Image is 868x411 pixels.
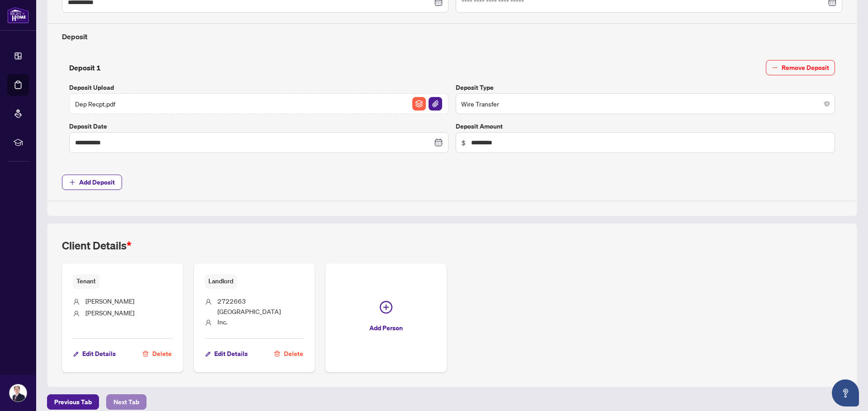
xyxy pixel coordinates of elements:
[462,138,466,148] span: $
[113,395,139,409] span: Next Tab
[461,95,830,112] span: Wire Transfer
[142,346,172,361] button: Delete
[106,394,146,410] button: Next Tab
[62,175,122,190] button: Add Deposit
[456,121,835,131] label: Deposit Amount
[69,83,448,92] label: Deposit Upload
[82,346,116,361] span: Edit Details
[85,309,134,317] span: [PERSON_NAME]
[217,318,227,326] span: Inc.
[782,60,829,75] span: Remove Deposit
[832,379,859,406] button: Open asap
[772,65,778,71] span: minus
[429,97,442,111] img: File Attachement
[152,346,172,361] span: Delete
[217,297,281,315] span: 2722663 [GEOGRAPHIC_DATA]
[69,179,75,185] span: plus
[214,346,248,361] span: Edit Details
[380,301,392,314] span: plus-circle
[205,274,237,288] span: Landlord
[79,175,115,189] span: Add Deposit
[428,97,443,111] button: File Attachement
[205,346,248,361] button: Edit Details
[69,93,448,114] span: Dep Recpt.pdfFile ArchiveFile Attachement
[824,101,830,106] span: close-circle
[369,321,403,335] span: Add Person
[412,97,426,111] img: File Archive
[456,83,835,92] label: Deposit Type
[47,394,99,410] button: Previous Tab
[85,297,134,305] span: [PERSON_NAME]
[73,274,99,288] span: Tenant
[54,395,92,409] span: Previous Tab
[62,31,842,42] h4: Deposit
[7,7,29,23] img: logo
[75,99,115,109] span: Dep Recpt.pdf
[274,346,304,361] button: Delete
[69,62,101,73] h4: Deposit 1
[325,263,447,372] button: Add Person
[766,60,835,75] button: Remove Deposit
[62,238,132,253] h2: Client Details
[73,346,116,361] button: Edit Details
[9,384,27,402] img: Profile Icon
[69,121,448,131] label: Deposit Date
[412,97,426,111] button: File Archive
[284,346,303,361] span: Delete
